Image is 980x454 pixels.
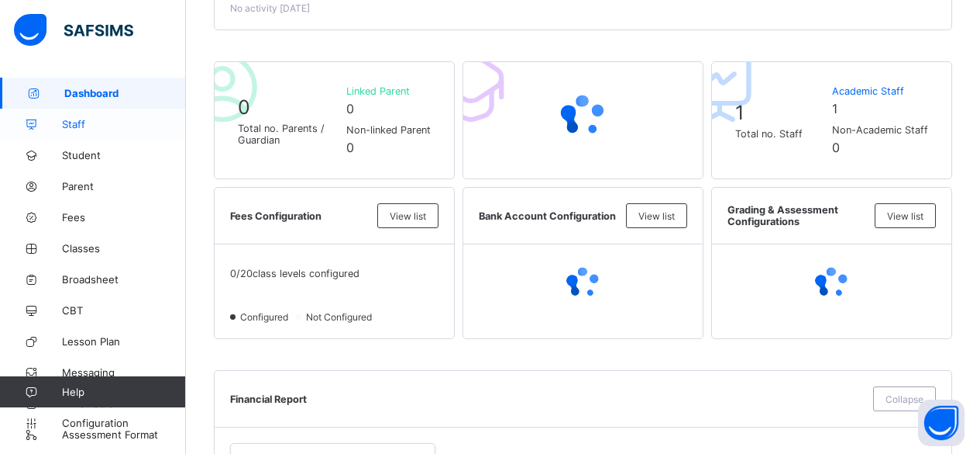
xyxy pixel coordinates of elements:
span: Broadsheet [62,273,186,286]
span: Not Configured [304,311,377,323]
span: Help [62,386,185,398]
span: Student [62,149,186,161]
span: Academic Staff [832,85,928,97]
span: Fees [62,211,186,224]
span: Parent [62,180,186,192]
span: Configuration [62,417,185,429]
span: 0 [238,95,250,119]
span: Bank Account Configuration [479,210,618,222]
span: CBT [62,304,186,317]
span: 1 [735,101,744,124]
span: Financial Report [230,393,865,405]
span: 0 / 20 class levels configured [230,268,359,279]
span: Non-linked Parent [346,124,431,136]
span: View list [887,210,923,222]
span: Lesson Plan [62,335,186,348]
span: Collapse [885,393,923,405]
span: Dashboard [64,87,186,99]
span: 0 [346,101,354,116]
span: Total no. Staff [735,128,824,140]
span: 0 [346,140,354,155]
span: Classes [62,242,186,255]
button: Open asap [918,400,965,446]
span: Grading & Assessment Configurations [727,204,867,227]
span: Fees Configuration [230,210,370,222]
span: 1 [832,101,837,116]
span: View list [390,210,426,222]
span: Total no. Parents / Guardian [238,123,339,146]
span: Configured [239,311,293,323]
span: 0 [832,140,840,155]
span: Staff [62,118,186,130]
img: safsims [14,14,133,47]
span: Linked Parent [346,85,431,97]
span: No activity [DATE] [230,2,310,14]
span: View list [638,210,675,222]
span: Non-Academic Staff [832,124,928,136]
span: Messaging [62,366,186,379]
